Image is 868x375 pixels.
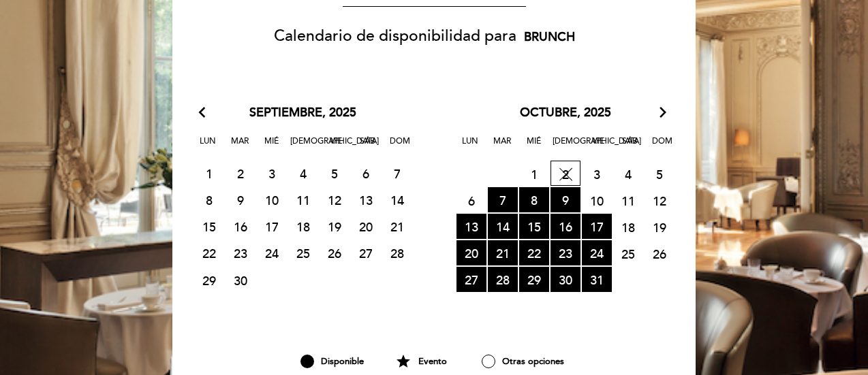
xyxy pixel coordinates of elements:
[194,187,224,212] span: 8
[320,187,350,212] span: 12
[456,267,486,292] span: 27
[585,134,612,159] span: Vie
[288,240,318,265] span: 25
[617,134,644,159] span: Sáb
[582,240,612,265] span: 24
[456,240,486,265] span: 20
[351,214,381,239] span: 20
[320,161,350,186] span: 5
[519,187,549,212] span: 8
[382,214,412,239] span: 21
[257,161,287,186] span: 3
[553,134,580,159] span: [DEMOGRAPHIC_DATA]
[459,350,587,373] div: Otras opciones
[521,134,548,159] span: Mié
[488,187,518,212] span: 7
[194,134,221,159] span: Lun
[488,214,518,239] span: 14
[657,104,669,122] i: arrow_forward_ios
[519,161,549,186] span: 1
[488,267,518,292] span: 28
[551,240,580,265] span: 23
[351,240,381,265] span: 27
[613,214,643,240] span: 18
[551,267,580,292] span: 30
[382,161,412,186] span: 7
[320,214,350,239] span: 19
[582,214,612,239] span: 17
[582,188,612,213] span: 10
[645,161,675,186] span: 5
[257,214,287,239] span: 17
[194,161,224,186] span: 1
[582,267,612,292] span: 31
[320,240,350,265] span: 26
[354,134,382,159] span: Sáb
[322,134,350,159] span: Vie
[551,161,580,186] span: 2
[281,350,383,373] div: Disponible
[351,187,381,212] span: 13
[645,214,675,240] span: 19
[258,134,285,159] span: Mié
[551,187,580,212] span: 9
[395,350,412,373] i: star
[290,134,317,159] span: [DEMOGRAPHIC_DATA]
[199,104,211,122] i: arrow_back_ios
[226,161,255,186] span: 2
[226,240,255,265] span: 23
[382,240,412,265] span: 28
[456,134,484,159] span: Lun
[226,214,255,239] span: 16
[519,214,549,239] span: 15
[288,214,318,239] span: 18
[613,161,643,186] span: 4
[488,240,518,265] span: 21
[645,188,675,213] span: 12
[613,188,643,213] span: 11
[226,187,255,212] span: 9
[456,214,486,239] span: 13
[582,161,612,186] span: 3
[520,104,611,122] span: octubre, 2025
[613,241,643,266] span: 25
[489,134,516,159] span: Mar
[257,187,287,212] span: 10
[456,188,486,213] span: 6
[645,241,675,266] span: 26
[551,214,580,239] span: 16
[649,134,676,159] span: Dom
[519,240,549,265] span: 22
[249,104,356,122] span: septiembre, 2025
[194,240,224,265] span: 22
[288,161,318,186] span: 4
[194,214,224,239] span: 15
[519,267,549,292] span: 29
[351,161,381,186] span: 6
[382,187,412,212] span: 14
[383,350,459,373] div: Evento
[194,267,224,293] span: 29
[257,240,287,265] span: 24
[226,267,255,293] span: 30
[226,134,253,159] span: Mar
[274,27,516,46] span: Calendario de disponibilidad para
[386,134,414,159] span: Dom
[288,187,318,212] span: 11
